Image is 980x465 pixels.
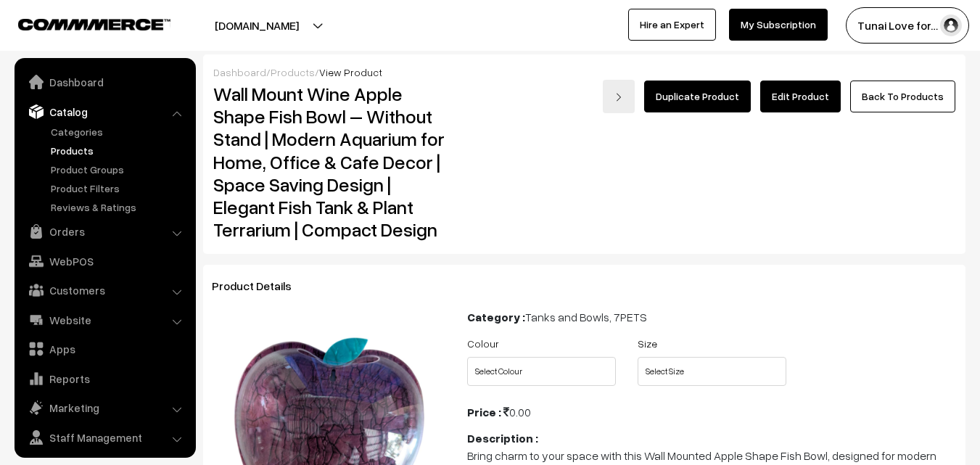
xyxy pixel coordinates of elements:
a: Marketing [18,395,191,421]
a: Apps [18,336,191,362]
a: Back To Products [850,81,955,112]
div: / / [213,65,955,80]
a: Duplicate Product [644,81,751,112]
a: Hire an Expert [628,9,716,41]
a: Website [18,307,191,333]
img: COMMMERCE [18,19,170,30]
a: WebPOS [18,248,191,274]
button: Tunai Love for… [846,7,969,44]
label: Colour [467,336,499,351]
a: Categories [47,124,191,139]
a: Edit Product [760,81,841,112]
img: user [940,15,962,36]
a: Reports [18,366,191,392]
a: Product Filters [47,181,191,196]
img: right-arrow.png [614,93,623,102]
label: Size [638,336,657,351]
a: My Subscription [729,9,828,41]
a: Dashboard [18,69,191,95]
a: Products [47,143,191,158]
a: Customers [18,277,191,303]
a: Products [271,66,315,78]
div: 0.00 [467,403,957,421]
a: Dashboard [213,66,266,78]
a: Catalog [18,99,191,125]
button: [DOMAIN_NAME] [164,7,350,44]
a: COMMMERCE [18,15,145,32]
a: Orders [18,218,191,244]
a: Reviews & Ratings [47,199,191,215]
b: Price : [467,405,501,419]
a: Staff Management [18,424,191,450]
a: Product Groups [47,162,191,177]
span: Product Details [212,279,309,293]
h2: Wall Mount Wine Apple Shape Fish Bowl – Without Stand | Modern Aquarium for Home, Office & Cafe D... [213,83,446,241]
div: Tanks and Bowls, 7PETS [467,308,957,326]
b: Description : [467,431,538,445]
span: View Product [319,66,382,78]
b: Category : [467,310,525,324]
